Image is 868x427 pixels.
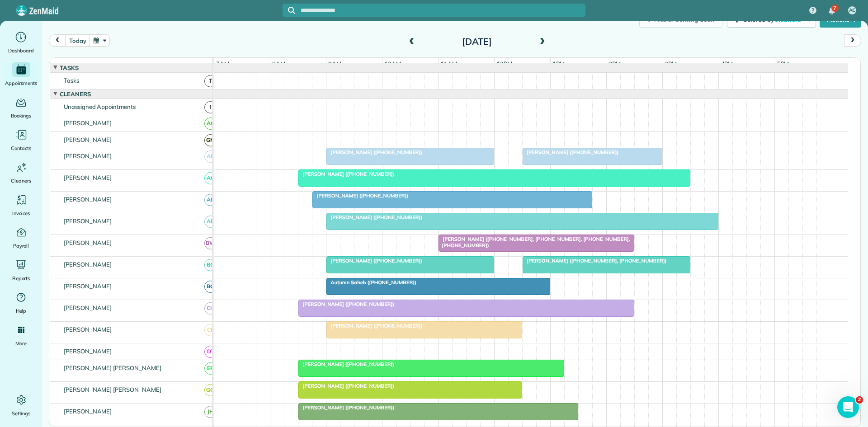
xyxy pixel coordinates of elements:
span: 7 [833,5,836,12]
a: Settings [4,393,38,418]
span: GG [204,384,217,396]
span: Dashboard [8,46,34,55]
span: [PERSON_NAME] ([PHONE_NUMBER]) [522,149,619,155]
span: Unassigned Appointments [62,103,137,110]
span: Settings [12,409,31,418]
span: CL [204,324,217,336]
span: More [15,339,27,348]
span: 12pm [495,60,514,67]
span: AC [204,172,217,184]
span: 2 [856,396,863,404]
span: AB [204,150,217,163]
span: Payroll [13,241,29,250]
span: [PERSON_NAME] [PERSON_NAME] [62,386,163,393]
span: [PERSON_NAME] ([PHONE_NUMBER]) [298,383,395,389]
button: next [844,34,861,47]
span: [PERSON_NAME] [62,152,114,160]
span: AF [204,216,217,228]
span: Tasks [58,64,80,71]
span: [PERSON_NAME] ([PHONE_NUMBER]) [298,404,395,411]
span: Invoices [12,209,30,218]
span: BC [204,259,217,271]
span: 1pm [551,60,566,67]
span: 5pm [775,60,791,67]
span: CH [204,302,217,314]
a: Help [4,290,38,315]
span: [PERSON_NAME] [62,174,114,181]
span: [PERSON_NAME] ([PHONE_NUMBER]) [326,214,423,221]
a: Invoices [4,192,38,218]
a: Bookings [4,95,38,120]
span: GM [204,134,217,146]
span: 3pm [663,60,679,67]
span: [PERSON_NAME] ([PHONE_NUMBER]) [326,149,423,155]
span: [PERSON_NAME] [62,408,114,415]
iframe: Intercom live chat [837,396,859,418]
span: Appointments [5,79,38,88]
span: [PERSON_NAME] [62,326,114,333]
span: Contacts [11,144,31,153]
span: EP [204,362,217,375]
span: Autumn Saheb ([PHONE_NUMBER]) [326,279,417,286]
span: Reports [12,274,30,283]
span: 7am [214,60,231,67]
span: [PERSON_NAME] [62,282,114,290]
span: T [204,75,217,87]
span: [PERSON_NAME] [PERSON_NAME] [62,364,163,371]
span: [PERSON_NAME] ([PHONE_NUMBER]) [298,301,395,307]
a: Reports [4,258,38,283]
span: AC [849,7,856,14]
span: [PERSON_NAME] ([PHONE_NUMBER], [PHONE_NUMBER]) [522,258,667,264]
button: today [65,34,90,47]
span: [PERSON_NAME] [62,119,114,127]
span: Cleaners [58,90,93,98]
span: [PERSON_NAME] [62,304,114,311]
span: [PERSON_NAME] ([PHONE_NUMBER], [PHONE_NUMBER], [PHONE_NUMBER], [PHONE_NUMBER]) [438,236,630,249]
span: BW [204,237,217,249]
div: 7 unread notifications [822,1,841,21]
h2: [DATE] [420,37,533,47]
span: [PERSON_NAME] ([PHONE_NUMBER]) [312,192,409,199]
span: JH [204,406,217,418]
span: [PERSON_NAME] [62,261,114,268]
span: DT [204,346,217,358]
a: Contacts [4,127,38,153]
span: 2pm [607,60,623,67]
button: Focus search [283,7,295,14]
span: 8am [270,60,287,67]
span: [PERSON_NAME] ([PHONE_NUMBER]) [326,258,423,264]
span: 9am [326,60,343,67]
button: prev [49,34,66,47]
a: Dashboard [4,30,38,55]
span: [PERSON_NAME] [62,239,114,246]
span: AC [204,117,217,130]
span: 4pm [719,60,735,67]
span: Cleaners [11,176,31,185]
span: Tasks [62,77,81,84]
span: AF [204,194,217,206]
span: [PERSON_NAME] [62,196,114,203]
span: [PERSON_NAME] ([PHONE_NUMBER]) [298,361,395,367]
a: Appointments [4,62,38,88]
span: ! [204,101,217,113]
span: Bookings [11,111,32,120]
svg: Focus search [288,7,295,14]
span: [PERSON_NAME] ([PHONE_NUMBER]) [326,323,423,329]
a: Cleaners [4,160,38,185]
span: [PERSON_NAME] ([PHONE_NUMBER]) [298,171,395,177]
span: [PERSON_NAME] [62,347,114,355]
span: BG [204,281,217,293]
a: Payroll [4,225,38,250]
span: [PERSON_NAME] [62,136,114,143]
span: 11am [439,60,459,67]
span: [PERSON_NAME] [62,217,114,225]
span: 10am [382,60,403,67]
span: Help [16,306,27,315]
